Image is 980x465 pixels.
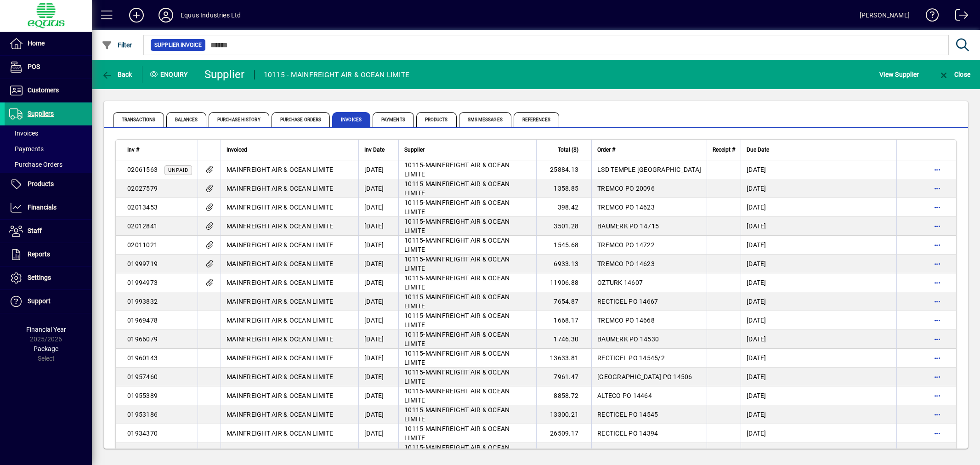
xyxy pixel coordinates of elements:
[741,198,896,217] td: [DATE]
[404,312,423,319] span: 10115
[227,317,334,324] span: MAINFREIGHT AIR & OCEAN LIMITE
[9,161,62,168] span: Purchase Orders
[404,331,510,347] span: MAINFREIGHT AIR & OCEAN LIMITE
[28,204,57,211] span: Financials
[5,173,92,196] a: Products
[227,335,334,343] span: MAINFREIGHT AIR & OCEAN LIMITE
[930,351,945,365] button: More options
[741,386,896,405] td: [DATE]
[930,256,945,271] button: More options
[127,317,158,324] span: 01969478
[398,236,536,255] td: -
[404,199,510,215] span: MAINFREIGHT AIR & OCEAN LIMITE
[127,166,158,173] span: 02061563
[741,443,896,462] td: [DATE]
[398,424,536,443] td: -
[227,392,334,399] span: MAINFREIGHT AIR & OCEAN LIMITE
[929,66,980,83] app-page-header-button: Close enquiry
[536,273,591,292] td: 11906.88
[404,406,423,414] span: 10115
[358,443,398,462] td: [DATE]
[181,8,241,23] div: Equus Industries Ltd
[536,405,591,424] td: 13300.21
[404,293,423,301] span: 10115
[597,145,701,155] div: Order #
[597,335,659,343] span: BAUMERK PO 14530
[227,430,334,437] span: MAINFREIGHT AIR & OCEAN LIMITE
[5,243,92,266] a: Reports
[416,112,457,127] span: Products
[404,199,423,206] span: 10115
[597,411,658,418] span: RECTICEL PO 14545
[930,294,945,309] button: More options
[597,298,658,305] span: RECTICEL PO 14667
[398,386,536,405] td: -
[209,112,269,127] span: Purchase History
[404,369,510,385] span: MAINFREIGHT AIR & OCEAN LIMITE
[404,237,510,253] span: MAINFREIGHT AIR & OCEAN LIMITE
[5,220,92,243] a: Staff
[28,274,51,281] span: Settings
[930,238,945,252] button: More options
[930,200,945,215] button: More options
[373,112,414,127] span: Payments
[127,354,158,362] span: 01960143
[127,279,158,286] span: 01994973
[127,298,158,305] span: 01993832
[99,66,135,83] button: Back
[404,312,510,329] span: MAINFREIGHT AIR & OCEAN LIMITE
[536,368,591,386] td: 7961.47
[536,255,591,273] td: 6933.13
[127,241,158,249] span: 02011021
[358,273,398,292] td: [DATE]
[747,145,769,155] span: Due Date
[741,424,896,443] td: [DATE]
[102,71,132,78] span: Back
[358,405,398,424] td: [DATE]
[536,443,591,462] td: 5838.80
[597,166,701,173] span: LSD TEMPLE [GEOGRAPHIC_DATA]
[227,185,334,192] span: MAINFREIGHT AIR & OCEAN LIMITE
[127,185,158,192] span: 02027579
[227,373,334,380] span: MAINFREIGHT AIR & OCEAN LIMITE
[948,2,969,32] a: Logout
[597,185,655,192] span: TREMCO PO 20096
[404,218,423,225] span: 10115
[28,227,42,234] span: Staff
[536,198,591,217] td: 398.42
[930,275,945,290] button: More options
[536,236,591,255] td: 1545.68
[398,198,536,217] td: -
[5,141,92,157] a: Payments
[358,349,398,368] td: [DATE]
[536,179,591,198] td: 1358.85
[332,112,370,127] span: Invoices
[227,204,334,211] span: MAINFREIGHT AIR & OCEAN LIMITE
[741,405,896,424] td: [DATE]
[877,66,921,83] button: View Supplier
[127,145,192,155] div: Inv #
[741,179,896,198] td: [DATE]
[398,273,536,292] td: -
[227,411,334,418] span: MAINFREIGHT AIR & OCEAN LIMITE
[398,217,536,236] td: -
[514,112,559,127] span: References
[741,160,896,179] td: [DATE]
[741,368,896,386] td: [DATE]
[741,255,896,273] td: [DATE]
[154,40,202,50] span: Supplier Invoice
[227,260,334,267] span: MAINFREIGHT AIR & OCEAN LIMITE
[358,160,398,179] td: [DATE]
[142,67,198,82] div: Enquiry
[930,181,945,196] button: More options
[127,373,158,380] span: 01957460
[404,331,423,338] span: 10115
[404,274,510,291] span: MAINFREIGHT AIR & OCEAN LIMITE
[227,279,334,286] span: MAINFREIGHT AIR & OCEAN LIMITE
[28,297,51,305] span: Support
[398,405,536,424] td: -
[168,167,188,173] span: Unpaid
[404,237,423,244] span: 10115
[536,349,591,368] td: 13633.81
[5,290,92,313] a: Support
